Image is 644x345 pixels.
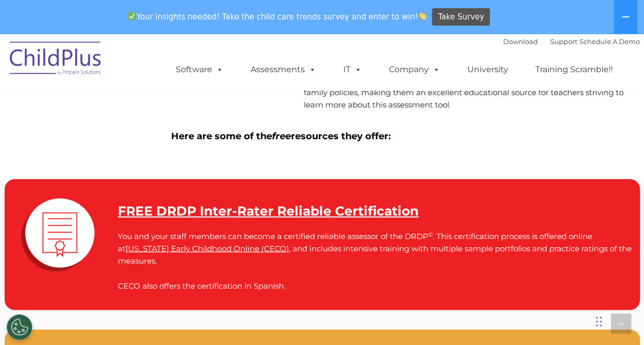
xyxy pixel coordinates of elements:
[379,59,450,80] a: Company
[503,37,640,46] font: |
[124,7,431,27] span: Your insights needed! Take the child care trends survey and enter to win!
[165,59,234,80] a: Software
[503,37,538,46] a: Download
[438,8,484,26] span: Take Survey
[596,306,602,337] div: Drag
[419,12,426,20] img: 👏
[333,59,372,80] a: IT
[118,203,419,219] a: FREE DRDP Inter-Rater Reliable Certification
[457,59,518,80] a: University
[19,197,96,274] img: Certificate-White3
[593,296,644,345] iframe: Chat Widget
[525,59,623,80] a: Training Scramble!!
[432,8,490,26] a: Take Survey
[126,244,289,253] a: [US_STATE] Early Childhood Online (CECO)
[118,281,285,291] span: CECO also offers the certification in Spanish.
[5,34,107,85] img: ChildPlus by Procare Solutions
[240,59,326,80] a: Assessments
[128,12,136,20] img: ✅
[579,37,640,46] a: Schedule A Demo
[7,314,32,340] button: Cookies Settings
[272,131,291,142] em: free
[171,131,391,142] strong: Here are some of the resources they offer:
[550,37,577,46] a: Support
[428,231,433,238] sup: ©
[118,231,632,266] span: You and your staff members can become a certified reliable assessor of the DRDP . This certificat...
